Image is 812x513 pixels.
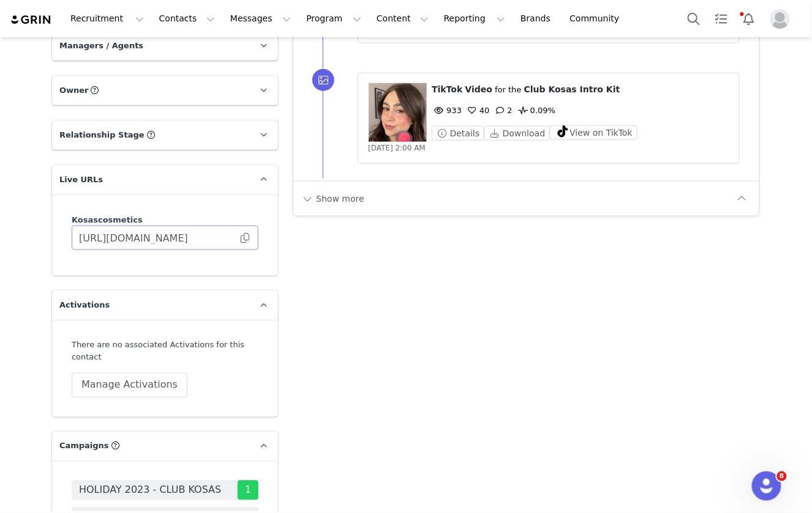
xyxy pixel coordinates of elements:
button: Details [432,126,484,141]
button: Download [484,126,550,141]
img: grin logo [10,14,53,26]
div: There are no associated Activations for this contact [72,339,258,363]
span: Video [465,84,493,94]
span: Relationship Stage [59,129,145,141]
button: Program [299,5,369,32]
body: Rich Text Area. Press ALT-0 for help. [10,10,424,23]
span: Campaigns [59,440,109,452]
a: View on TikTok [550,129,637,138]
span: 1 [238,481,258,500]
button: Content [369,5,436,32]
img: placeholder-profile.jpg [770,9,790,29]
a: Brands [513,5,562,32]
iframe: Intercom live chat [752,471,781,501]
span: [DATE] 2:00 AM [368,144,426,152]
button: Messages [223,5,298,32]
span: 2 [493,106,513,115]
a: Community [563,5,633,32]
button: Notifications [735,5,762,32]
button: View on TikTok [550,125,637,140]
span: Owner [59,84,89,97]
button: Manage Activations [72,373,187,397]
button: Search [680,5,707,32]
span: Kosascosmetics [72,215,143,224]
span: 40 [465,106,490,115]
button: Show more [301,189,365,209]
span: TikTok [432,84,462,94]
span: Activations [59,299,110,311]
span: Club Kosas Intro Kit [524,84,620,94]
span: Managers / Agents [59,40,143,52]
a: Tasks [708,5,735,32]
button: Contacts [152,5,222,32]
button: Reporting [437,5,513,32]
span: 0.09% [516,106,555,115]
p: ⁨ ⁩ ⁨ ⁩ for the ⁨ ⁩ [432,83,729,96]
span: HOLIDAY 2023 - CLUB KOSAS [79,483,221,498]
span: Live URLs [59,174,103,186]
button: Recruitment [63,5,151,32]
button: Profile [763,9,802,29]
span: 933 [432,106,462,115]
span: 8 [777,471,787,481]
